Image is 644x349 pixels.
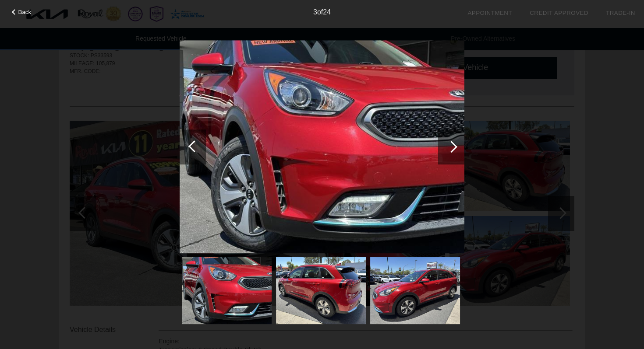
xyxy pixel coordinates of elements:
a: Appointment [467,10,512,16]
img: d32aeee6a1409d4a4709aa1ac94f8f60.jpg [276,257,366,324]
img: f4c31528bfd0940d6504b5aceab6b223.jpg [370,257,460,324]
span: Back [18,9,32,15]
img: 449139ec2fb734b78d2bc369ea21f4a9.jpg [182,257,272,324]
a: Trade-In [606,10,635,16]
span: 3 [313,8,317,16]
a: Credit Approved [530,10,588,16]
img: 449139ec2fb734b78d2bc369ea21f4a9.jpg [180,40,464,254]
span: 24 [323,8,331,16]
